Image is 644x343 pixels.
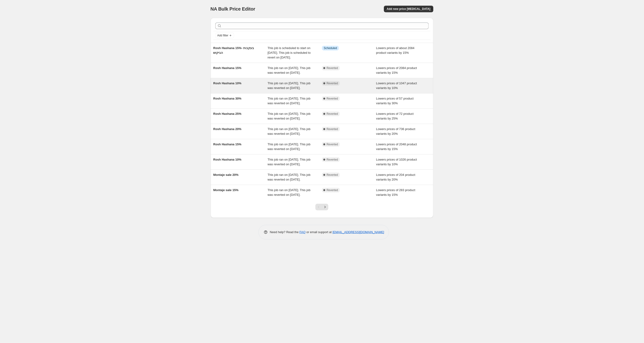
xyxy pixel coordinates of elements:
span: Rosh Hashana 10% [213,158,242,161]
span: This job ran on [DATE]. This job was reverted on [DATE]. [268,158,311,166]
span: NA Bulk Price Editor [211,6,255,12]
span: This job ran on [DATE]. This job was reverted on [DATE]. [268,188,311,197]
span: Rosh Hashana 15% [213,143,242,146]
span: This job ran on [DATE]. This job was reverted on [DATE]. [268,97,311,105]
span: Reverted [327,66,338,70]
span: This job ran on [DATE]. This job was reverted on [DATE]. [268,112,311,120]
span: Rosh Hashana 25% [213,112,242,116]
span: Lowers prices of 2048 product variants by 15% [376,143,417,151]
span: Reverted [327,143,338,146]
span: Reverted [327,173,338,177]
a: [EMAIL_ADDRESS][DOMAIN_NAME] [333,230,384,234]
span: Add new price [MEDICAL_DATA] [387,7,430,11]
span: Rosh Hashana 20% [213,127,242,131]
span: This job is scheduled to start on [DATE]. This job is scheduled to revert on [DATE]. [268,46,311,59]
span: or email support at [306,230,333,234]
span: This job ran on [DATE]. This job was reverted on [DATE]. [268,143,311,151]
span: Reverted [327,97,338,100]
span: Reverted [327,127,338,131]
span: Lowers prices of 72 product variants by 25% [376,112,414,120]
span: Reverted [327,188,338,192]
span: Reverted [327,112,338,116]
span: This job ran on [DATE]. This job was reverted on [DATE]. [268,66,311,74]
span: Lowers prices of about 2084 product variants by 15% [376,46,414,54]
span: Lowers prices of 736 product variants by 20% [376,127,415,135]
a: FAQ [299,230,306,234]
span: Lowers prices of 283 product variants by 15% [376,188,415,197]
span: Montaje sale 15% [213,188,239,192]
button: Add new price [MEDICAL_DATA] [384,6,433,12]
button: Next [322,204,328,210]
span: This job ran on [DATE]. This job was reverted on [DATE]. [268,81,311,90]
span: Lowers prices of 57 product variants by 30% [376,97,414,105]
span: Lowers prices of 1047 product variants by 10% [376,81,417,90]
span: This job ran on [DATE]. This job was reverted on [DATE]. [268,173,311,181]
span: Montaje sale 20% [213,173,239,177]
span: Reverted [327,158,338,162]
span: Reverted [327,81,338,85]
span: Rosh Hashana 10% [213,81,242,85]
span: Lowers prices of 204 product variants by 20% [376,173,415,181]
span: Rosh Hashana 15%- בעקבות הביקוש [213,46,254,54]
span: Lowers prices of 1026 product variants by 10% [376,158,417,166]
span: Add filter [217,34,228,37]
span: Rosh Hashana 15% [213,66,242,70]
nav: Pagination [315,204,328,210]
span: Scheduled [324,46,337,50]
span: This job ran on [DATE]. This job was reverted on [DATE]. [268,127,311,135]
span: Rosh Hashana 30% [213,97,242,100]
button: Add filter [215,33,234,38]
span: Need help? Read the [270,230,300,234]
span: Lowers prices of 2084 product variants by 15% [376,66,417,74]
